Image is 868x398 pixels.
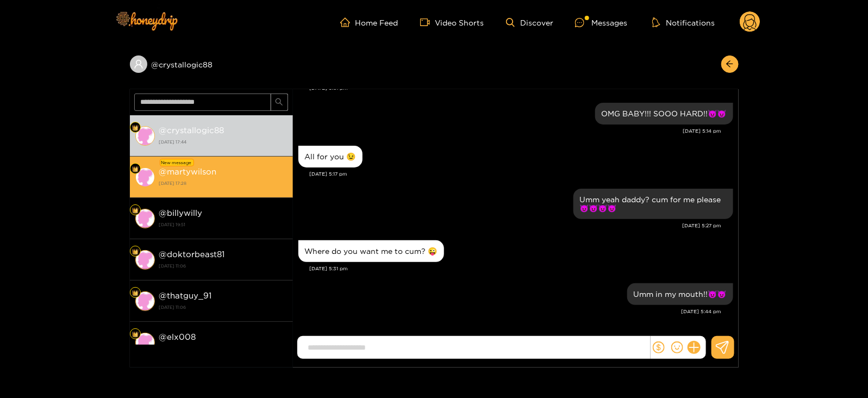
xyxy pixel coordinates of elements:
span: dollar [653,341,665,353]
span: search [275,98,283,107]
div: Umm yeah daddy? cum for me please😈😈😈😈 [580,195,727,213]
img: Fan Level [132,331,139,338]
strong: @ doktorbeast81 [159,250,225,259]
div: [DATE] 5:14 pm [298,127,722,135]
strong: @ martywilson [159,167,217,176]
strong: [DATE] 11:06 [159,261,288,271]
img: conversation [135,291,155,311]
strong: @ billywilly [159,208,203,217]
div: Aug. 27, 5:44 pm [627,283,733,305]
span: arrow-left [726,60,734,69]
a: Video Shorts [420,17,484,27]
button: Notifications [649,17,718,28]
div: Aug. 27, 5:17 pm [298,146,363,167]
strong: [DATE] 11:06 [159,344,288,353]
strong: @ crystallogic88 [159,126,224,135]
img: conversation [135,167,155,187]
strong: [DATE] 17:28 [159,178,288,188]
div: @crystallogic88 [130,55,293,73]
button: dollar [651,339,667,356]
div: Aug. 27, 5:27 pm [573,189,733,219]
strong: [DATE] 17:44 [159,137,288,147]
div: Where do you want me to cum? 😜 [305,247,438,256]
div: OMG BABY!!! SOOO HARD!!😈😈 [602,109,727,118]
div: [DATE] 5:44 pm [298,308,722,315]
div: New message [160,159,194,166]
img: Fan Level [132,166,139,172]
img: conversation [135,333,155,352]
div: [DATE] 5:31 pm [310,265,733,272]
strong: [DATE] 19:51 [159,220,288,229]
div: Messages [575,16,627,29]
div: All for you 😉 [305,152,356,161]
strong: @ thatguy_91 [159,291,212,300]
span: smile [671,341,683,353]
img: Fan Level [132,125,139,131]
img: conversation [135,250,155,270]
div: Aug. 27, 5:14 pm [595,103,733,125]
img: conversation [135,209,155,228]
div: Umm in my mouth!!😈😈 [634,290,727,298]
div: [DATE] 5:17 pm [310,170,733,178]
img: Fan Level [132,207,139,214]
img: conversation [135,126,155,146]
strong: [DATE] 11:06 [159,302,288,312]
strong: @ elx008 [159,332,196,341]
div: [DATE] 5:27 pm [298,222,722,229]
div: Aug. 27, 5:31 pm [298,240,444,262]
span: home [340,17,355,27]
img: Fan Level [132,290,139,296]
a: Home Feed [340,17,398,27]
button: search [271,94,288,111]
span: video-camera [420,17,435,27]
a: Discover [506,18,553,27]
img: Fan Level [132,248,139,255]
span: user [134,59,143,69]
button: arrow-left [721,55,739,73]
